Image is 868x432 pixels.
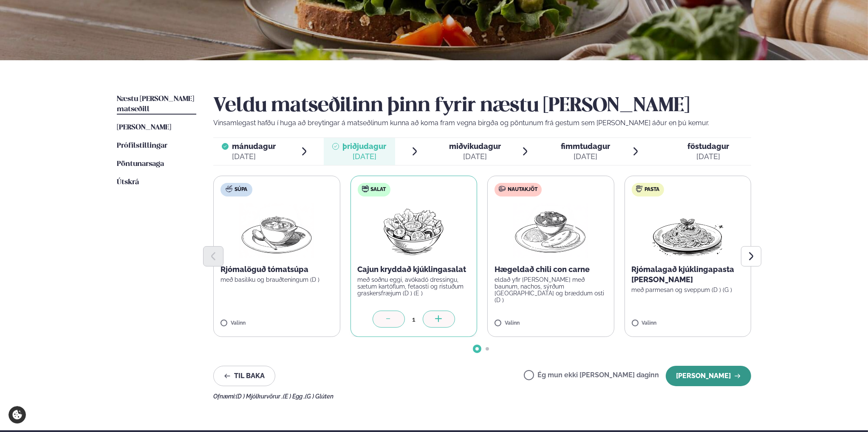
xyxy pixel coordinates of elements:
[221,276,333,283] p: með basilíku og brauðteningum (D )
[221,264,333,275] p: Rjómalöguð tómatsúpa
[632,264,744,285] p: Rjómalagað kjúklingapasta [PERSON_NAME]
[371,186,386,193] span: Salat
[117,142,167,149] span: Prófílstillingar
[475,347,479,351] span: Go to slide 1
[495,276,607,303] p: eldað yfir [PERSON_NAME] með baunum, nachos, sýrðum [GEOGRAPHIC_DATA] og bræddum osti (D )
[342,151,386,162] div: [DATE]
[362,185,369,192] img: salad.svg
[561,142,610,151] span: fimmtudagur
[650,203,725,258] img: Spagetti.png
[117,95,194,113] span: Næstu [PERSON_NAME] matseðill
[213,393,751,400] div: Ofnæmi:
[508,186,537,193] span: Nautakjöt
[376,203,451,258] img: Salad.png
[117,179,139,186] span: Útskrá
[239,203,314,258] img: Soup.png
[495,264,607,275] p: Hægeldað chili con carne
[213,366,275,386] button: Til baka
[232,142,276,151] span: mánudagur
[687,142,729,151] span: föstudagur
[513,203,588,258] img: Curry-Rice-Naan.png
[226,185,232,192] img: soup.svg
[117,141,167,151] a: Prófílstillingar
[235,186,247,193] span: Súpa
[117,177,139,188] a: Útskrá
[117,124,171,131] span: [PERSON_NAME]
[405,314,423,324] div: 1
[358,264,470,275] p: Cajun kryddað kjúklingasalat
[449,151,501,162] div: [DATE]
[666,366,751,386] button: [PERSON_NAME]
[213,118,751,128] p: Vinsamlegast hafðu í huga að breytingar á matseðlinum kunna að koma fram vegna birgða og pöntunum...
[632,286,744,293] p: með parmesan og sveppum (D ) (G )
[499,185,506,192] img: beef.svg
[449,142,501,151] span: miðvikudagur
[645,186,660,193] span: Pasta
[741,246,761,266] button: Next slide
[687,151,729,162] div: [DATE]
[486,347,489,351] span: Go to slide 2
[8,406,26,424] a: Cookie settings
[213,94,751,118] h2: Veldu matseðilinn þinn fyrir næstu [PERSON_NAME]
[236,393,283,400] span: (D ) Mjólkurvörur ,
[358,276,470,297] p: með soðnu eggi, avókadó dressingu, sætum kartöflum, fetaosti og ristuðum graskersfræjum (D ) (E )
[117,159,164,169] a: Pöntunarsaga
[342,142,386,151] span: þriðjudagur
[283,393,305,400] span: (E ) Egg ,
[203,246,223,266] button: Previous slide
[561,151,610,162] div: [DATE]
[117,94,196,115] a: Næstu [PERSON_NAME] matseðill
[232,151,276,162] div: [DATE]
[117,160,164,168] span: Pöntunarsaga
[636,185,643,192] img: pasta.svg
[117,123,171,133] a: [PERSON_NAME]
[305,393,334,400] span: (G ) Glúten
